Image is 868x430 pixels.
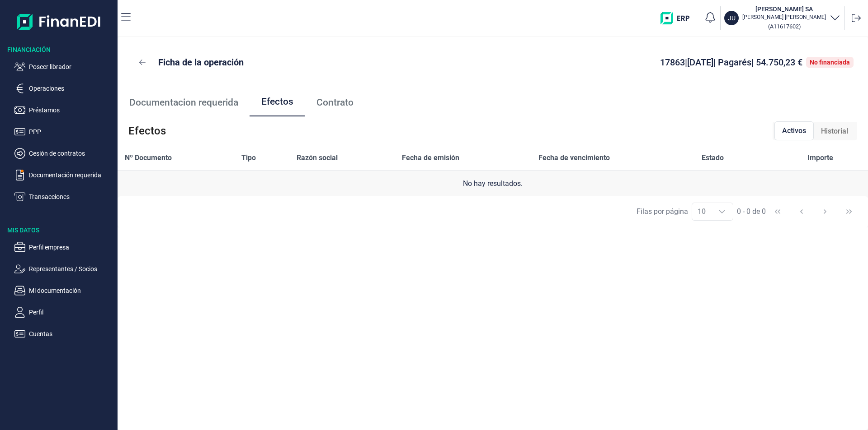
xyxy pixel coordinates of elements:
[737,208,766,215] span: 0 - 0 de 0
[774,121,814,140] div: Activos
[14,61,114,72] button: Poseer librador
[810,59,850,66] div: No financiada
[838,201,860,222] button: Last Page
[29,170,114,180] p: Documentación requerida
[702,153,724,163] span: Estado
[129,98,238,107] span: Documentacion requerida
[637,206,688,217] div: Filas por página
[125,178,861,189] div: No hay resultados.
[305,88,365,117] a: Contrato
[261,97,293,106] span: Efectos
[768,23,801,30] small: Copiar cif
[821,126,848,137] span: Historial
[728,14,736,23] p: JU
[128,124,166,138] span: Efectos
[29,307,114,318] p: Perfil
[782,125,806,136] span: Activos
[29,61,114,72] p: Poseer librador
[724,5,840,32] button: JU[PERSON_NAME] SA[PERSON_NAME] [PERSON_NAME](A11617602)
[29,264,114,274] p: Representantes / Socios
[29,105,114,116] p: Préstamos
[742,5,826,14] h3: [PERSON_NAME] SA
[14,264,114,274] button: Representantes / Socios
[29,242,114,253] p: Perfil empresa
[158,56,244,69] p: Ficha de la operación
[316,98,354,107] span: Contrato
[118,88,250,117] a: Documentacion requerida
[14,242,114,253] button: Perfil empresa
[29,148,114,159] p: Cesión de contratos
[767,201,788,222] button: First Page
[17,7,101,36] img: Logo de aplicación
[250,88,305,117] a: Efectos
[791,201,812,222] button: Previous Page
[125,153,172,163] span: Nº Documento
[14,285,114,296] button: Mi documentación
[14,148,114,159] button: Cesión de contratos
[241,153,256,163] span: Tipo
[14,83,114,94] button: Operaciones
[29,83,114,94] p: Operaciones
[14,328,114,339] button: Cuentas
[29,191,114,202] p: Transacciones
[14,191,114,202] button: Transacciones
[660,57,802,68] span: 17863 | [DATE] | Pagarés | 54.750,23 €
[402,153,459,163] span: Fecha de emisión
[814,201,836,222] button: Next Page
[538,153,610,163] span: Fecha de vencimiento
[14,105,114,116] button: Préstamos
[814,122,855,140] div: Historial
[297,153,338,163] span: Razón social
[29,328,114,339] p: Cuentas
[14,170,114,180] button: Documentación requerida
[29,126,114,137] p: PPP
[14,126,114,137] button: PPP
[14,307,114,318] button: Perfil
[742,14,826,21] p: [PERSON_NAME] [PERSON_NAME]
[807,153,833,163] span: Importe
[660,12,696,24] img: erp
[711,203,733,220] div: Choose
[29,285,114,296] p: Mi documentación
